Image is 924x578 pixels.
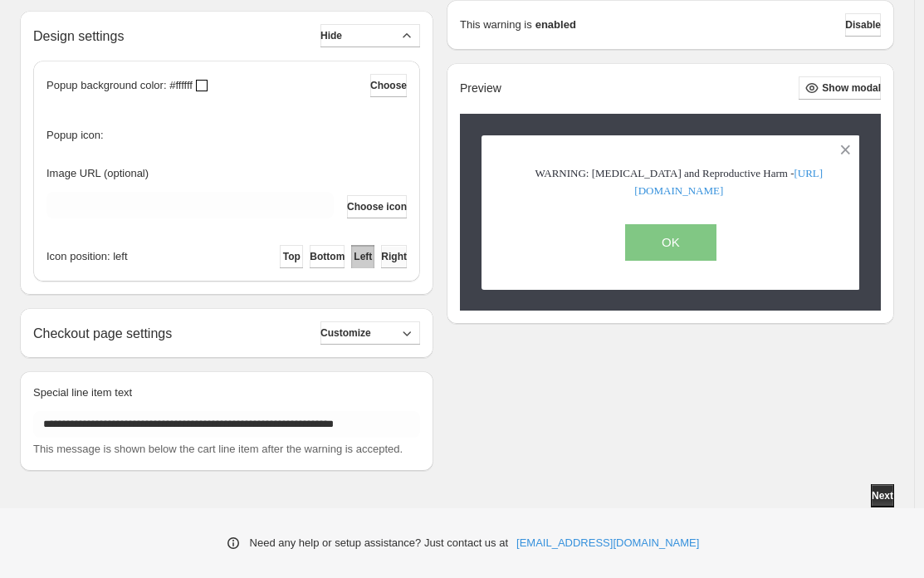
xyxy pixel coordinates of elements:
span: This message is shown below the cart line item after the warning is accepted. [33,443,403,455]
p: Popup background color: #ffffff [46,77,193,94]
span: Icon position: left [46,248,128,265]
span: Bottom [310,250,345,263]
body: Rich Text Area. Press ALT-0 for help. [7,13,379,43]
button: Show modal [799,76,881,100]
strong: enabled [535,17,576,33]
span: Top [283,250,301,263]
span: Next [872,489,893,502]
button: Hide [320,24,420,47]
span: Right [381,250,407,263]
span: Popup icon: [46,127,104,144]
span: Show modal [822,81,881,95]
span: Choose [370,79,407,92]
span: Choose icon [347,200,407,213]
h2: Preview [460,81,501,96]
span: Disable [845,18,881,32]
p: This warning is [460,17,532,33]
h2: Checkout page settings [33,326,172,341]
button: Choose [370,74,407,97]
button: Bottom [310,245,345,268]
button: Next [871,484,894,507]
span: WARNING: [MEDICAL_DATA] and Reproductive Harm - [535,167,794,179]
span: Hide [320,29,342,42]
button: Disable [845,13,881,37]
span: Left [354,250,372,263]
button: Top [280,245,303,268]
button: Choose icon [347,195,407,218]
span: Special line item text [33,386,132,399]
button: Left [351,245,374,268]
button: Right [381,245,407,268]
a: [EMAIL_ADDRESS][DOMAIN_NAME] [516,535,699,551]
span: Customize [320,326,371,340]
button: OK [625,224,716,261]
button: Customize [320,321,420,345]
h2: Design settings [33,28,124,44]
span: Image URL (optional) [46,167,149,179]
